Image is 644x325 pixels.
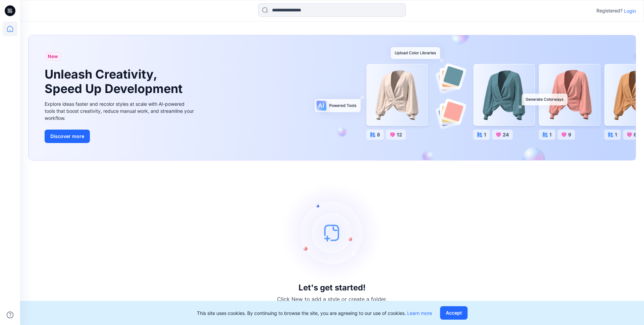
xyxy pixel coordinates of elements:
a: Learn more [407,310,432,316]
span: New [48,52,58,60]
button: Accept [440,306,468,320]
button: Discover more [45,130,90,143]
p: Registered? [596,7,623,15]
p: This site uses cookies. By continuing to browse the site, you are agreeing to our use of cookies. [197,310,432,317]
a: Discover more [45,130,196,143]
p: Login [624,7,636,14]
img: empty-state-image.svg [282,182,382,283]
h1: Unleash Creativity, Speed Up Development [45,67,185,96]
div: Explore ideas faster and recolor styles at scale with AI-powered tools that boost creativity, red... [45,100,196,122]
p: Click New to add a style or create a folder. [277,295,387,303]
h3: Let's get started! [299,283,366,292]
